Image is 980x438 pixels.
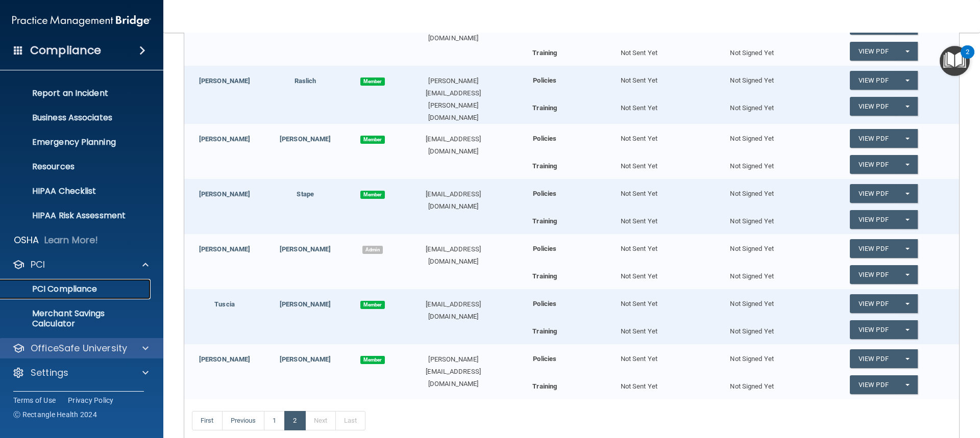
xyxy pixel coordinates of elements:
p: Business Associates [7,113,146,123]
a: View PDF [850,155,897,174]
a: Previous [222,411,265,430]
div: Not Sent Yet [582,375,695,393]
div: Not Signed Yet [695,265,808,282]
b: Training [532,217,557,225]
div: [PERSON_NAME][EMAIL_ADDRESS][PERSON_NAME][DOMAIN_NAME] [400,75,507,124]
a: 2 [284,411,305,430]
a: Privacy Policy [68,395,114,405]
a: View PDF [850,42,897,61]
div: Not Signed Yet [695,124,808,145]
a: OfficeSafe University [12,342,149,354]
button: Open Resource Center, 2 new notifications [940,46,970,76]
p: Merchant Savings Calculator [7,308,146,329]
div: Not Sent Yet [582,210,695,227]
b: Policies [533,300,556,307]
b: Training [532,49,557,57]
span: Ⓒ Rectangle Health 2024 [13,409,97,420]
div: Not Signed Yet [695,320,808,338]
p: PCI [31,259,45,271]
p: Settings [31,367,68,379]
a: View PDF [850,184,897,203]
div: Not Sent Yet [582,155,695,172]
a: View PDF [850,320,897,339]
a: Settings [12,367,149,379]
a: [PERSON_NAME] [280,300,331,308]
div: [EMAIL_ADDRESS][DOMAIN_NAME] [400,298,507,323]
a: Next [305,411,336,430]
div: Not Sent Yet [582,289,695,310]
a: [PERSON_NAME] [280,135,331,143]
b: Training [532,104,557,112]
a: View PDF [850,71,897,90]
a: View PDF [850,210,897,229]
b: Training [532,382,557,390]
div: [PERSON_NAME][EMAIL_ADDRESS][DOMAIN_NAME] [400,353,507,390]
a: [PERSON_NAME] [199,245,250,253]
a: View PDF [850,265,897,284]
a: [PERSON_NAME] [199,190,250,198]
a: [PERSON_NAME] [199,355,250,363]
b: Training [532,272,557,280]
a: Terms of Use [13,395,56,405]
div: Not Signed Yet [695,179,808,200]
b: Policies [533,245,556,252]
b: Policies [533,76,556,84]
b: Training [532,162,557,170]
a: View PDF [850,349,897,368]
div: Not Signed Yet [695,97,808,114]
span: Member [360,356,385,364]
span: Member [360,78,385,86]
p: Resources [7,162,146,172]
div: Not Sent Yet [582,234,695,255]
span: Member [360,136,385,144]
span: Member [360,301,385,309]
a: 1 [264,411,285,430]
div: Not Sent Yet [582,265,695,282]
a: [PERSON_NAME] [280,245,331,253]
p: OSHA [14,234,39,246]
div: Not Sent Yet [582,66,695,87]
div: [EMAIL_ADDRESS][DOMAIN_NAME] [400,133,507,158]
p: Emergency Planning [7,137,146,147]
p: Report an Incident [7,88,146,98]
div: Not Signed Yet [695,289,808,310]
h4: Compliance [30,43,101,58]
b: Policies [533,135,556,142]
div: Not Signed Yet [695,210,808,227]
div: Not Sent Yet [582,42,695,59]
div: Not Sent Yet [582,179,695,200]
b: Policies [533,355,556,363]
a: [PERSON_NAME] [199,135,250,143]
a: View PDF [850,239,897,258]
span: Member [360,191,385,199]
div: [EMAIL_ADDRESS][DOMAIN_NAME] [400,243,507,268]
div: Not Signed Yet [695,66,808,87]
a: View PDF [850,129,897,148]
a: PCI [12,259,149,271]
a: [PERSON_NAME] [199,77,250,85]
span: Admin [362,246,383,254]
a: View PDF [850,375,897,394]
a: [PERSON_NAME] [280,355,331,363]
a: Tuscia [214,300,235,308]
a: Last [335,411,365,430]
div: [EMAIL_ADDRESS][DOMAIN_NAME] [400,188,507,213]
div: 2 [966,52,969,65]
div: Not Sent Yet [582,124,695,145]
div: Not Signed Yet [695,42,808,59]
p: OfficeSafe University [31,342,127,354]
div: Not Signed Yet [695,234,808,255]
p: PCI Compliance [7,284,146,294]
b: Training [532,327,557,335]
p: HIPAA Risk Assessment [7,211,146,221]
p: Learn More! [44,234,99,246]
div: Not Sent Yet [582,97,695,114]
div: Not Signed Yet [695,375,808,393]
div: Not Sent Yet [582,320,695,338]
img: PMB logo [12,11,151,31]
a: Stape [297,190,314,198]
b: Policies [533,190,556,197]
div: Not Sent Yet [582,344,695,365]
a: Raslich [295,77,316,85]
p: HIPAA Checklist [7,186,146,196]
